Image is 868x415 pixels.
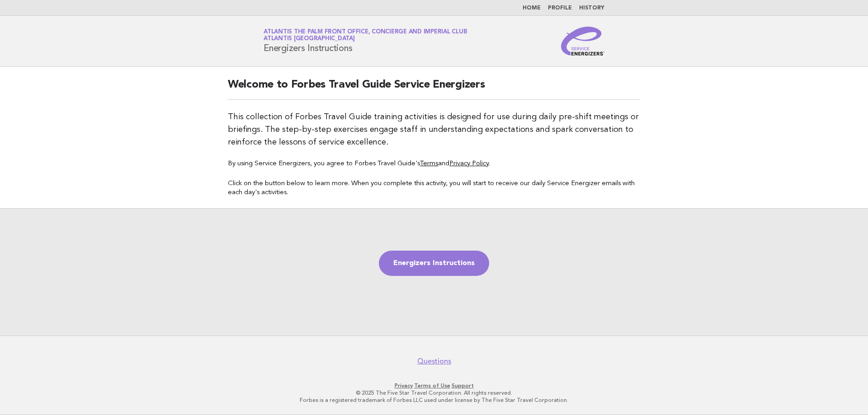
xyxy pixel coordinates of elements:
[264,36,355,42] span: Atlantis [GEOGRAPHIC_DATA]
[452,382,474,389] a: Support
[264,29,467,42] a: Atlantis The Palm Front Office, Concierge and Imperial ClubAtlantis [GEOGRAPHIC_DATA]
[228,159,640,168] p: By using Service Energizers, you agree to Forbes Travel Guide's and .
[449,160,489,167] a: Privacy Policy
[561,27,604,56] img: Service Energizers
[395,382,413,389] a: Privacy
[228,78,640,100] h2: Welcome to Forbes Travel Guide Service Energizers
[379,251,489,276] a: Energizers Instructions
[523,5,541,11] a: Home
[157,382,711,389] p: · ·
[228,179,640,197] p: Click on the button below to learn more. When you complete this activity, you will start to recei...
[417,357,451,366] a: Questions
[420,160,438,167] a: Terms
[264,29,467,53] h1: Energizers Instructions
[414,382,450,389] a: Terms of Use
[157,396,711,404] p: Forbes is a registered trademark of Forbes LLC used under license by The Five Star Travel Corpora...
[579,5,604,11] a: History
[157,389,711,396] p: © 2025 The Five Star Travel Corporation. All rights reserved.
[548,5,572,11] a: Profile
[228,111,640,149] p: This collection of Forbes Travel Guide training activities is designed for use during daily pre-s...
